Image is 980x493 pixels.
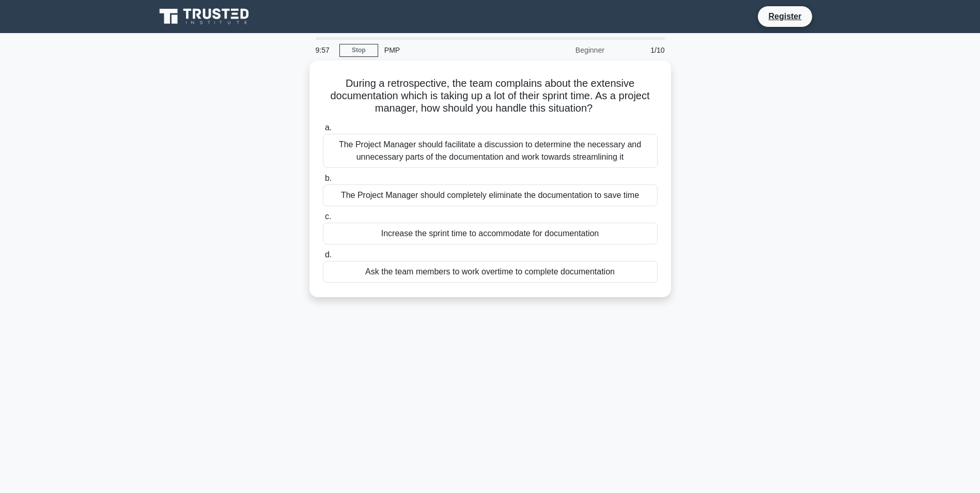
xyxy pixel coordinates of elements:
[323,223,658,244] div: Increase the sprint time to accommodate for documentation
[323,184,658,206] div: The Project Manager should completely eliminate the documentation to save time
[325,123,332,132] span: a.
[762,10,807,23] a: Register
[323,134,658,168] div: The Project Manager should facilitate a discussion to determine the necessary and unnecessary par...
[611,40,671,60] div: 1/10
[378,40,520,60] div: PMP
[339,44,378,57] a: Stop
[325,212,331,221] span: c.
[520,40,611,60] div: Beginner
[322,77,659,115] h5: During a retrospective, the team complains about the extensive documentation which is taking up a...
[309,40,339,60] div: 9:57
[323,261,658,283] div: Ask the team members to work overtime to complete documentation
[325,174,332,182] span: b.
[325,250,332,259] span: d.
